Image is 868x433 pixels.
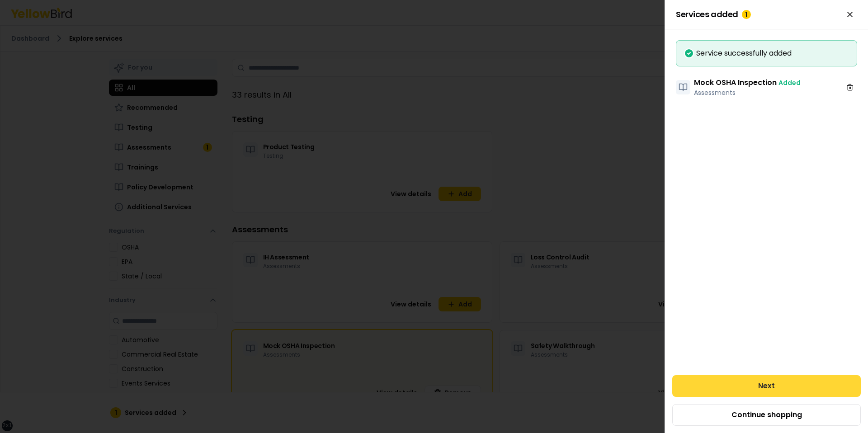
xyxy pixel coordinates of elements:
[778,78,801,87] span: Added
[843,7,857,22] button: Close
[676,10,751,19] span: Services added
[694,88,801,97] p: Assessments
[672,404,861,426] button: Continue shopping
[672,375,861,397] button: Next
[742,10,751,19] div: 1
[684,48,849,59] div: Service successfully added
[694,77,801,88] h3: Mock OSHA Inspection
